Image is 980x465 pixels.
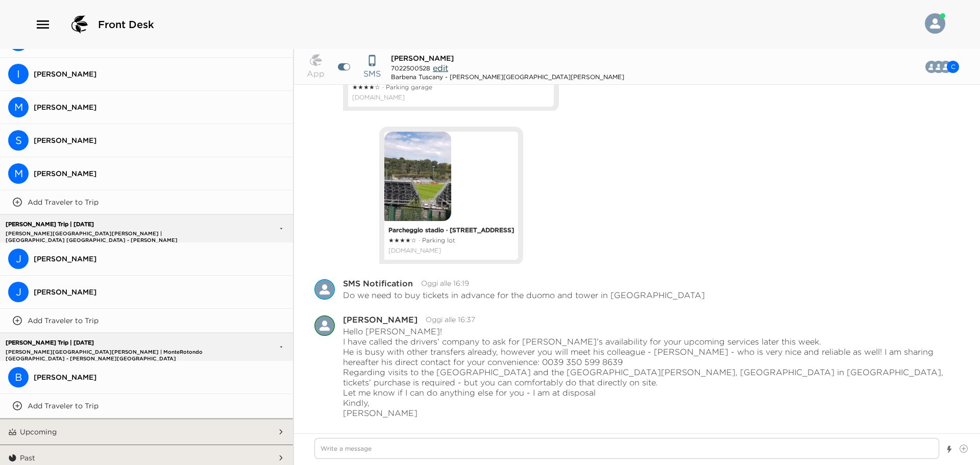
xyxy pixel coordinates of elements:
button: CCDA [919,57,967,77]
div: Beverly Clark [8,367,29,387]
a: Allegato [352,92,550,103]
div: S [8,130,29,151]
span: [PERSON_NAME] [34,136,285,145]
p: [PERSON_NAME][GEOGRAPHIC_DATA][PERSON_NAME] | [GEOGRAPHIC_DATA] [GEOGRAPHIC_DATA] - [PERSON_NAME]... [3,230,224,237]
span: 7022500528 [391,64,430,72]
div: Irene Hatz [8,64,29,84]
div: J [8,249,29,269]
time: 2025-09-02T14:37:30.946Z [426,315,475,324]
span: [PERSON_NAME] [34,287,285,297]
p: Upcoming [20,427,57,436]
p: [PERSON_NAME][GEOGRAPHIC_DATA][PERSON_NAME] | MonteRotondo [GEOGRAPHIC_DATA] - [PERSON_NAME][GEOG... [3,349,224,355]
div: J [8,282,29,302]
div: Mark Hatz [8,163,29,184]
img: S [314,279,335,300]
div: Mark Hunter [8,97,29,117]
div: M [8,97,29,117]
span: [PERSON_NAME] [34,69,285,79]
div: B [8,367,29,387]
p: Add Traveler to Trip [28,401,99,410]
img: logo [67,12,92,37]
div: Sara Hunter [8,130,29,151]
textarea: Write a message [314,438,939,459]
span: edit [433,63,448,73]
p: App [307,67,325,80]
button: Upcoming [17,419,277,445]
p: Add Traveler to Trip [28,198,99,207]
div: Barbena Tuscany - [PERSON_NAME][GEOGRAPHIC_DATA][PERSON_NAME] [391,73,624,81]
div: C [947,61,959,73]
div: I [8,64,29,84]
div: M [8,163,29,184]
span: [PERSON_NAME] [34,373,285,382]
p: [PERSON_NAME] Trip | [DATE] [3,221,224,228]
span: [PERSON_NAME] [34,103,285,112]
div: Cathy Haase [947,61,959,73]
span: [PERSON_NAME] [34,254,285,263]
img: User [925,13,945,34]
div: Arianna Paluffi [314,315,335,336]
time: 2025-09-02T14:19:56.701Z [421,279,469,288]
div: SMS Notification [343,279,413,287]
p: [PERSON_NAME] Trip | [DATE] [3,339,224,346]
p: Add Traveler to Trip [28,316,99,325]
p: Past [20,453,35,462]
p: SMS [363,67,381,80]
span: [PERSON_NAME] [391,54,454,63]
div: Jeffrey Mettler [8,282,29,302]
p: Do we need to buy tickets in advance for the duomo and tower in [GEOGRAPHIC_DATA] [343,290,705,300]
button: Show templates [946,440,953,458]
a: Allegato [388,246,514,256]
span: Front Desk [98,17,154,32]
div: [PERSON_NAME] [343,315,418,324]
div: SMS Notification [314,279,335,300]
p: Hello [PERSON_NAME]! I have called the drivers’ company to ask for [PERSON_NAME]’s availability f... [343,326,960,418]
div: Jeffrey Mettler [8,249,29,269]
span: [PERSON_NAME] [34,169,285,178]
img: A [314,315,335,336]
